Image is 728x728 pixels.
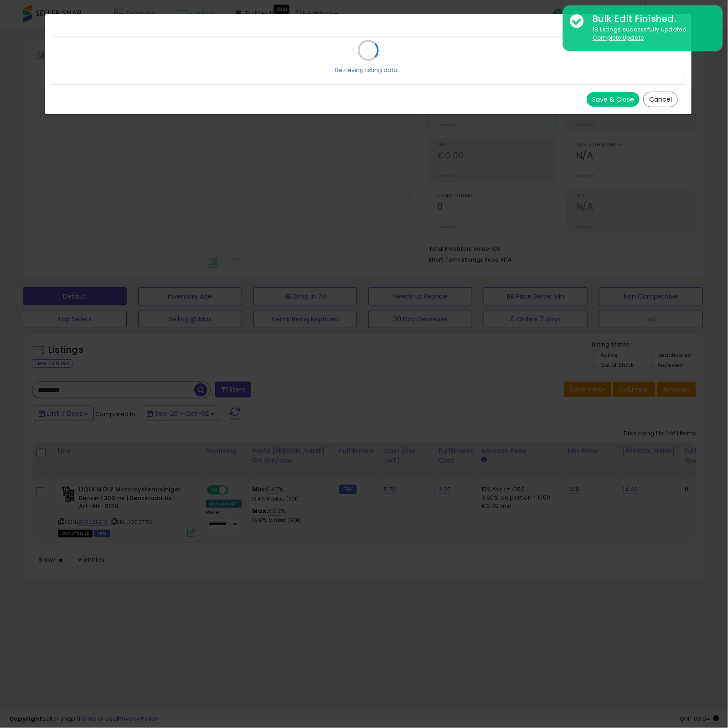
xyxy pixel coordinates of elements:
[587,92,640,107] button: Save & Close
[643,92,678,107] button: Cancel
[335,66,402,74] div: Retrieving listing data...
[586,12,716,26] div: Bulk Edit Finished.
[586,26,716,42] div: 18 listings successfully updated.
[593,34,644,41] u: Complete Update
